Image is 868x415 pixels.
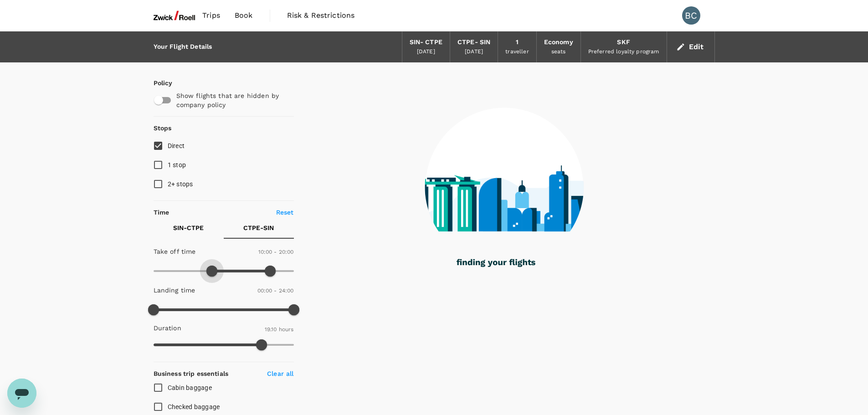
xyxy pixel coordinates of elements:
span: 10:00 - 20:00 [258,249,294,255]
strong: Business trip essentials [154,370,229,377]
span: 19.10 hours [265,326,294,333]
span: 2+ stops [168,180,193,188]
span: Checked baggage [168,403,220,410]
span: Book [235,10,253,21]
p: SIN - CTPE [173,223,204,232]
img: ZwickRoell Pte. Ltd. [154,5,195,26]
g: finding your flights [457,259,535,267]
span: Risk & Restrictions [287,10,355,21]
div: Economy [544,37,573,47]
p: Policy [154,78,162,87]
div: seats [551,47,566,56]
p: Landing time [154,286,195,295]
div: CTPE - SIN [457,37,490,47]
iframe: Button to launch messaging window, conversation in progress [7,379,36,408]
span: 1 stop [168,161,186,169]
strong: Stops [154,124,172,132]
p: Take off time [154,247,196,256]
span: Trips [202,10,220,21]
p: Clear all [267,369,293,378]
p: CTPE - SIN [243,223,274,232]
div: SKF [617,37,630,47]
button: Edit [674,40,707,54]
div: [DATE] [417,47,435,56]
p: Duration [154,323,181,333]
p: Time [154,208,169,217]
span: Cabin baggage [168,384,212,391]
div: Preferred loyalty program [588,47,659,56]
p: Show flights that are hidden by company policy [176,91,288,109]
div: Your Flight Details [154,42,212,52]
div: 1 [516,37,519,47]
div: [DATE] [465,47,483,56]
p: Reset [276,208,294,217]
div: SIN - CTPE [410,37,442,47]
span: Direct [168,142,185,149]
div: BC [682,6,700,25]
span: 00:00 - 24:00 [257,287,294,294]
div: traveller [505,47,529,56]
